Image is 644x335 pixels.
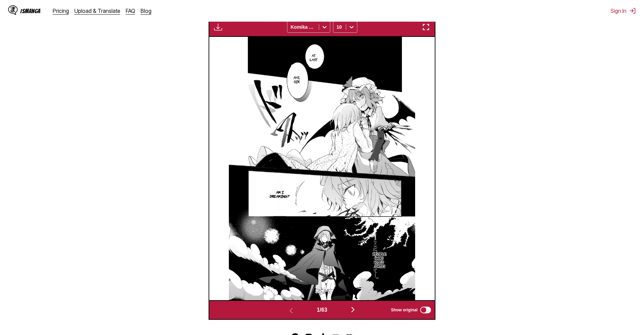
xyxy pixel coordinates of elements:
[422,23,430,31] img: Enter fullscreen
[292,74,302,85] p: Aye, sir.
[53,7,69,14] a: Pricing
[74,7,120,14] a: Upload & Translate
[126,7,135,14] a: FAQ
[372,250,388,269] p: People who died [DATE]
[268,189,291,199] p: Am I dreaming?
[20,8,41,14] div: IsManga
[317,307,327,313] span: 1 / 63
[391,308,418,312] span: Show original
[629,7,636,14] img: Sign out
[611,7,636,14] button: Sign In
[287,307,295,315] img: Previous page
[8,5,53,16] a: IsManga LogoIsManga
[308,52,319,63] p: At last
[229,37,415,300] img: Manga Panel
[214,23,222,31] img: Download translated images
[8,5,18,15] img: IsManga Logo
[420,307,431,313] input: Show original
[141,7,151,14] a: Blog
[349,306,357,314] img: Next page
